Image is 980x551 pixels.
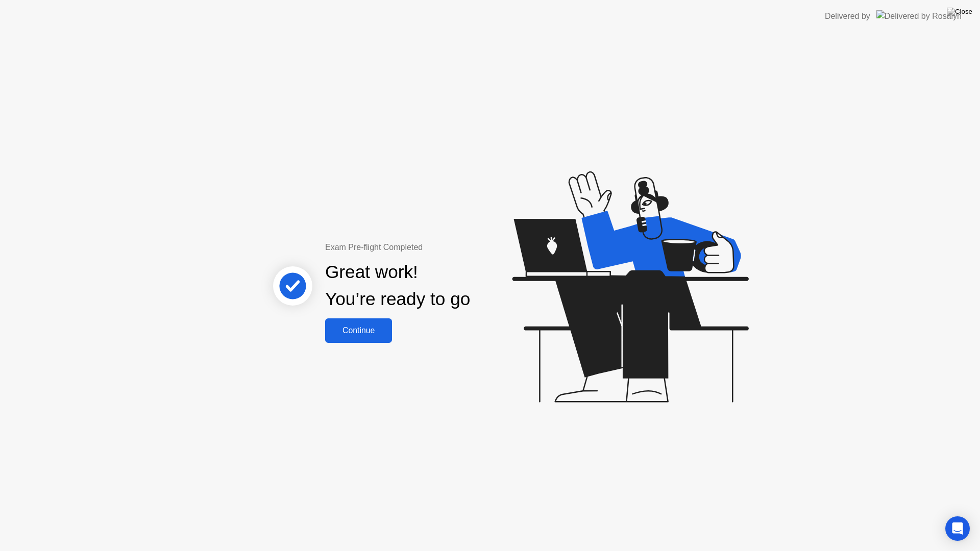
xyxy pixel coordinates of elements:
div: Great work! You’re ready to go [325,259,470,313]
div: Exam Pre-flight Completed [325,241,536,254]
img: Delivered by Rosalyn [876,10,962,22]
div: Open Intercom Messenger [945,516,970,541]
div: Delivered by [825,10,870,22]
img: Close [947,8,972,16]
div: Continue [328,326,389,335]
button: Continue [325,318,392,343]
